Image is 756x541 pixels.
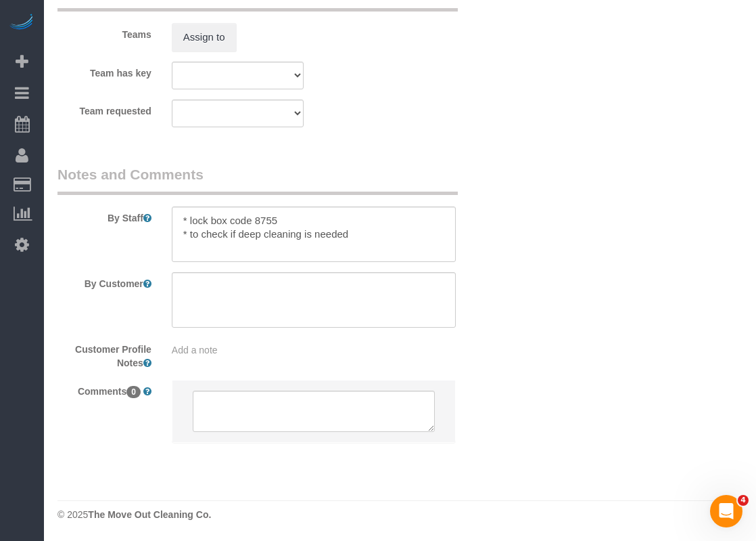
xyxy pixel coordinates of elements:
[47,338,162,370] label: Customer Profile Notes
[47,207,162,225] label: By Staff
[57,508,742,521] div: © 2025
[47,272,162,290] label: By Customer
[126,386,141,398] span: 0
[172,345,218,355] span: Add a note
[710,495,742,527] iframe: Intercom live chat
[47,62,162,80] label: Team has key
[47,380,162,398] label: Comments
[47,23,162,41] label: Teams
[8,14,35,33] img: Automaid Logo
[88,509,211,520] strong: The Move Out Cleaning Co.
[738,495,749,506] span: 4
[47,100,162,118] label: Team requested
[172,23,237,51] button: Assign to
[57,165,458,195] legend: Notes and Comments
